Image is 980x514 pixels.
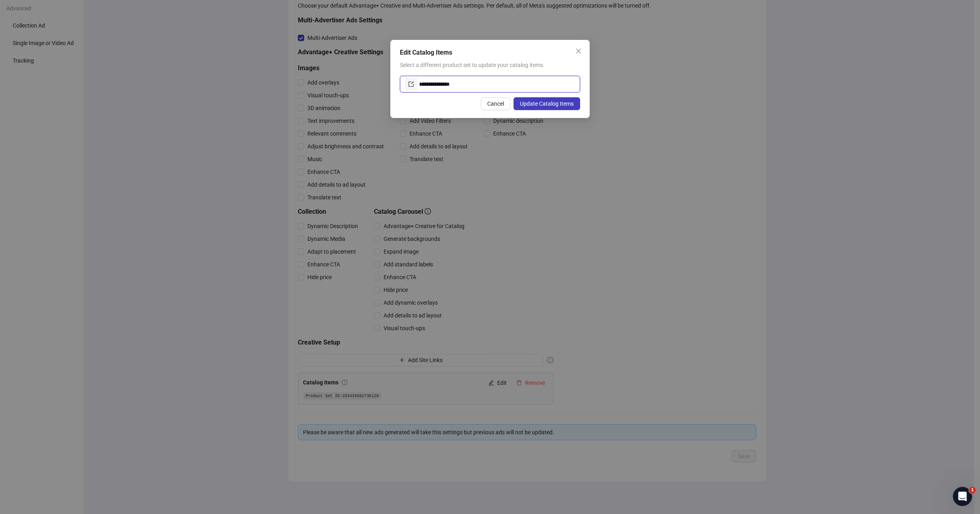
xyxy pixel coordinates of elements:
[408,81,414,87] span: export
[400,62,545,68] span: Select a different product set to update your catalog items.
[572,45,585,57] button: Close
[520,100,574,107] span: Update Catalog Items
[481,97,510,110] button: Cancel
[575,48,582,54] span: close
[400,48,580,57] div: Edit Catalog Items
[514,97,580,110] button: Update Catalog Items
[953,487,972,506] iframe: Intercom live chat
[969,487,976,493] span: 1
[487,100,504,107] span: Cancel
